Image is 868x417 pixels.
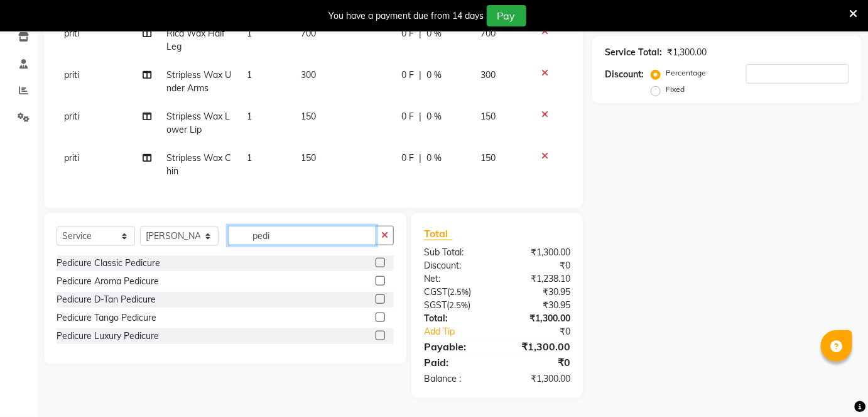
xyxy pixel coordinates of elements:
[57,275,159,288] div: Pedicure Aroma Pedicure
[497,355,580,370] div: ₹0
[228,226,376,245] input: Search or Scan
[419,110,421,123] span: |
[497,259,580,272] div: ₹0
[301,152,316,164] span: 150
[415,372,497,386] div: Balance :
[424,299,447,311] span: SGST
[415,355,497,370] div: Paid:
[424,286,447,297] span: CGST
[57,311,156,325] div: Pedicure Tango Pedicure
[415,339,497,354] div: Payable:
[415,246,497,259] div: Sub Total:
[166,69,231,94] span: Stripless Wax Under Arms
[57,293,156,306] div: Pedicure D-Tan Pedicure
[415,325,511,338] a: Add Tip
[424,227,453,240] span: Total
[426,110,442,123] span: 0 %
[64,152,79,164] span: priti
[301,111,316,122] span: 150
[401,110,414,123] span: 0 F
[481,69,496,81] span: 300
[301,28,316,39] span: 700
[415,259,497,272] div: Discount:
[64,111,79,122] span: priti
[481,152,496,164] span: 150
[401,27,414,40] span: 0 F
[247,152,252,164] span: 1
[419,152,421,165] span: |
[247,69,252,81] span: 1
[605,68,644,81] div: Discount:
[497,372,580,386] div: ₹1,300.00
[667,46,707,59] div: ₹1,300.00
[166,111,230,135] span: Stripless Wax Lower Lip
[57,330,159,343] div: Pedicure Luxury Pedicure
[426,69,442,82] span: 0 %
[64,28,79,39] span: priti
[401,69,414,82] span: 0 F
[329,9,484,23] div: You have a payment due from 14 days
[166,152,231,177] span: Stripless Wax Chin
[426,27,442,40] span: 0 %
[497,299,580,312] div: ₹30.95
[247,111,252,122] span: 1
[497,312,580,325] div: ₹1,300.00
[415,286,497,299] div: ( )
[605,46,662,59] div: Service Total:
[666,67,706,79] label: Percentage
[450,287,469,297] span: 2.5%
[419,69,421,82] span: |
[497,339,580,354] div: ₹1,300.00
[481,28,496,39] span: 700
[415,299,497,312] div: ( )
[497,246,580,259] div: ₹1,300.00
[301,69,316,81] span: 300
[497,286,580,299] div: ₹30.95
[487,5,526,26] button: Pay
[511,325,580,338] div: ₹0
[419,27,421,40] span: |
[666,84,685,95] label: Fixed
[449,300,468,310] span: 2.5%
[57,257,160,270] div: Pedicure Classic Pedicure
[415,312,497,325] div: Total:
[401,152,414,165] span: 0 F
[426,152,442,165] span: 0 %
[247,28,252,39] span: 1
[415,272,497,286] div: Net:
[481,111,496,122] span: 150
[64,69,79,81] span: priti
[497,272,580,286] div: ₹1,238.10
